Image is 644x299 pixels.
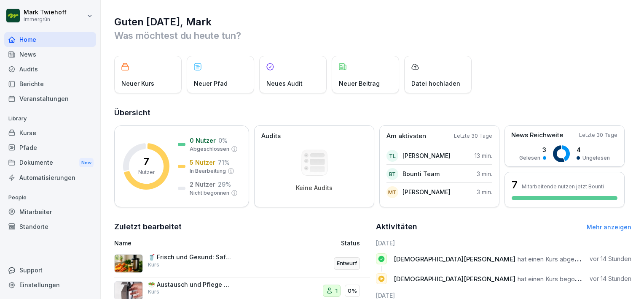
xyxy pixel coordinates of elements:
[4,263,96,277] div: Support
[402,188,451,196] p: [PERSON_NAME]
[511,130,563,140] p: News Reichweite
[477,188,492,196] p: 3 min.
[386,131,426,141] p: Am aktivsten
[402,151,451,160] p: [PERSON_NAME]
[261,131,281,141] p: Audits
[4,140,96,155] a: Pfade
[148,261,159,269] p: Kurs
[4,277,96,292] a: Einstellungen
[121,79,154,88] p: Neuer Kurs
[114,254,143,273] img: a3ocl4on8j46cz3etwcrmzw7.png
[4,155,96,171] div: Dokumente
[4,32,96,47] a: Home
[4,76,96,91] a: Berichte
[190,189,229,197] p: Nicht begonnen
[376,239,632,247] h6: [DATE]
[519,154,540,162] p: Gelesen
[337,259,357,268] p: Entwurf
[218,158,230,167] p: 71 %
[386,150,398,162] div: TL
[518,255,604,263] span: hat einen Kurs abgeschlossen
[114,107,631,119] h2: Übersicht
[341,239,360,247] p: Status
[190,167,226,175] p: In Bearbeitung
[587,223,631,231] a: Mehr anzeigen
[512,178,518,192] h3: 7
[376,221,417,233] h2: Aktivitäten
[79,158,94,168] div: New
[577,145,610,154] p: 4
[114,221,370,233] h2: Zuletzt bearbeitet
[348,287,357,295] p: 0%
[114,29,631,42] p: Was möchtest du heute tun?
[4,125,96,140] a: Kurse
[266,79,303,88] p: Neues Audit
[138,169,155,176] p: Nutzer
[590,255,631,263] p: vor 14 Stunden
[394,255,515,263] span: [DEMOGRAPHIC_DATA][PERSON_NAME]
[522,183,604,190] p: Mitarbeitende nutzen jetzt Bounti
[114,250,370,277] a: 🥤 Frisch und Gesund: Saftzubereitung bei immergrünKursEntwurf
[411,79,460,88] p: Datei hochladen
[402,169,440,178] p: Bounti Team
[4,62,96,76] a: Audits
[4,219,96,234] a: Standorte
[4,91,96,106] a: Veranstaltungen
[339,79,380,88] p: Neuer Beitrag
[114,15,631,29] h1: Guten [DATE], Mark
[148,281,232,288] p: 🥗 Austausch und Pflege von Saladetten-Dichtungen
[190,145,229,153] p: Abgeschlossen
[4,191,96,204] p: People
[4,155,96,171] a: DokumenteNew
[579,131,617,139] p: Letzte 30 Tage
[477,169,492,178] p: 3 min.
[190,158,215,167] p: 5 Nutzer
[335,287,338,295] p: 1
[386,186,398,198] div: MT
[394,275,515,283] span: [DEMOGRAPHIC_DATA][PERSON_NAME]
[519,145,546,154] p: 3
[218,136,228,145] p: 0 %
[190,180,215,189] p: 2 Nutzer
[190,136,216,145] p: 0 Nutzer
[4,170,96,185] a: Automatisierungen
[24,9,67,16] p: Mark Twiehoff
[454,132,492,140] p: Letzte 30 Tage
[4,112,96,125] p: Library
[4,204,96,219] a: Mitarbeiter
[582,154,610,162] p: Ungelesen
[4,47,96,62] a: News
[24,16,67,22] p: immergrün
[194,79,228,88] p: Neuer Pfad
[114,239,271,247] p: Name
[143,157,149,167] p: 7
[386,168,398,180] div: BT
[148,288,159,296] p: Kurs
[590,275,631,283] p: vor 14 Stunden
[148,253,232,261] p: 🥤 Frisch und Gesund: Saftzubereitung bei immergrün
[296,184,333,192] p: Keine Audits
[518,275,589,283] span: hat einen Kurs begonnen
[218,180,231,189] p: 29 %
[475,151,492,160] p: 13 min.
